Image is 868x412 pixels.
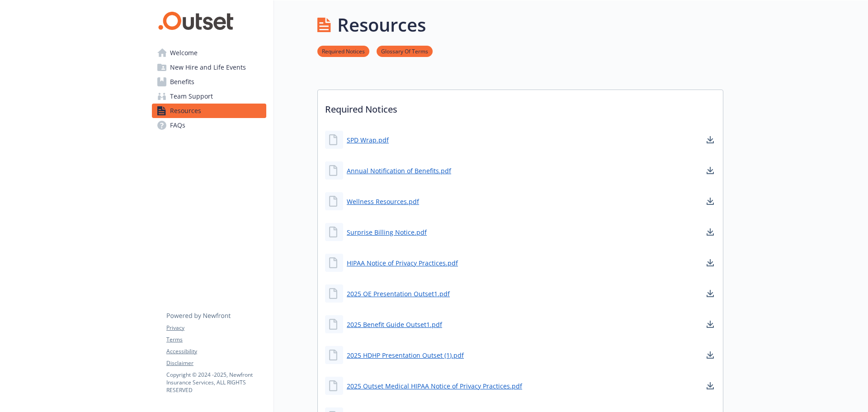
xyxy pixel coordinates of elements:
a: download document [705,196,716,207]
a: download document [705,319,716,330]
a: download document [705,134,716,145]
a: download document [705,288,716,299]
a: Resources [152,104,266,118]
span: Team Support [170,89,213,104]
a: download document [705,165,716,176]
a: Disclaimer [166,359,266,367]
p: Copyright © 2024 - 2025 , Newfront Insurance Services, ALL RIGHTS RESERVED [166,371,266,394]
a: 2025 HDHP Presentation Outset (1).pdf [347,350,464,360]
span: Benefits [170,75,194,89]
span: Welcome [170,46,198,60]
h1: Resources [337,11,426,38]
a: Team Support [152,89,266,104]
a: download document [705,350,716,360]
a: 2025 Benefit Guide Outset1.pdf [347,320,442,329]
a: SPD Wrap.pdf [347,135,389,145]
a: Privacy [166,324,266,332]
a: Glossary Of Terms [377,47,433,55]
a: Welcome [152,46,266,60]
a: New Hire and Life Events [152,60,266,75]
span: FAQs [170,118,185,133]
a: Required Notices [317,47,369,55]
a: Wellness Resources.pdf [347,197,419,206]
a: download document [705,257,716,268]
a: FAQs [152,118,266,133]
a: download document [705,227,716,237]
span: New Hire and Life Events [170,60,246,75]
a: 2025 OE Presentation Outset1.pdf [347,289,450,298]
a: 2025 Outset Medical HIPAA Notice of Privacy Practices.pdf [347,381,522,391]
a: HIPAA Notice of Privacy Practices.pdf [347,258,458,268]
span: Resources [170,104,201,118]
a: Accessibility [166,347,266,355]
a: Surprise Billing Notice.pdf [347,227,427,237]
a: Annual Notification of Benefits.pdf [347,166,451,175]
a: download document [705,380,716,391]
a: Benefits [152,75,266,89]
a: Terms [166,336,266,344]
p: Required Notices [318,90,723,123]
